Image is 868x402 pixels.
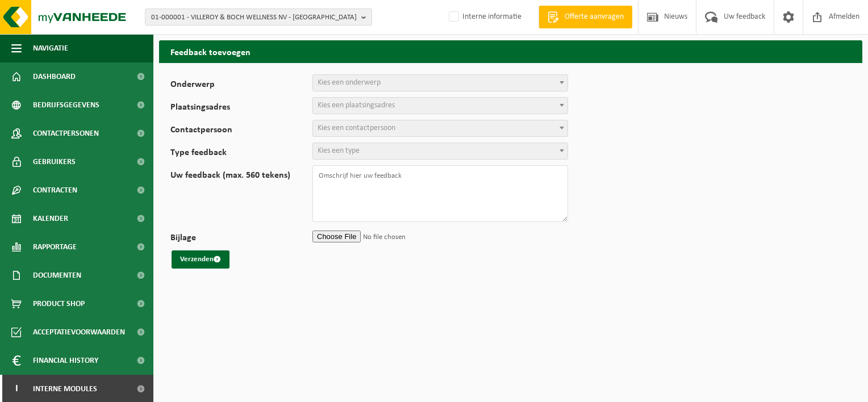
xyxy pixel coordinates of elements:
span: Product Shop [33,290,85,318]
span: Contactpersonen [33,119,99,148]
span: 01-000001 - VILLEROY & BOCH WELLNESS NV - [GEOGRAPHIC_DATA] [151,9,357,26]
label: Type feedback [170,148,312,160]
span: Rapportage [33,233,77,261]
label: Plaatsingsadres [170,103,312,114]
span: Kies een plaatsingsadres [318,101,395,110]
span: Acceptatievoorwaarden [33,318,125,346]
button: 01-000001 - VILLEROY & BOCH WELLNESS NV - [GEOGRAPHIC_DATA] [145,9,372,26]
span: Kalender [33,204,68,233]
span: Kies een onderwerp [318,78,381,87]
span: Offerte aanvragen [562,11,627,23]
span: Kies een type [318,146,360,155]
a: Offerte aanvragen [539,6,632,28]
span: Bedrijfsgegevens [33,91,99,119]
label: Contactpersoon [170,125,312,137]
h2: Feedback toevoegen [159,40,862,62]
span: Gebruikers [33,148,76,176]
label: Uw feedback (max. 560 tekens) [170,171,312,222]
span: Financial History [33,346,98,375]
span: Navigatie [33,34,68,62]
span: Kies een contactpersoon [318,124,395,132]
span: Dashboard [33,62,76,91]
label: Onderwerp [170,80,312,91]
label: Bijlage [170,233,312,245]
button: Verzenden [172,250,229,269]
label: Interne informatie [446,9,521,26]
span: Contracten [33,176,77,204]
span: Documenten [33,261,81,290]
